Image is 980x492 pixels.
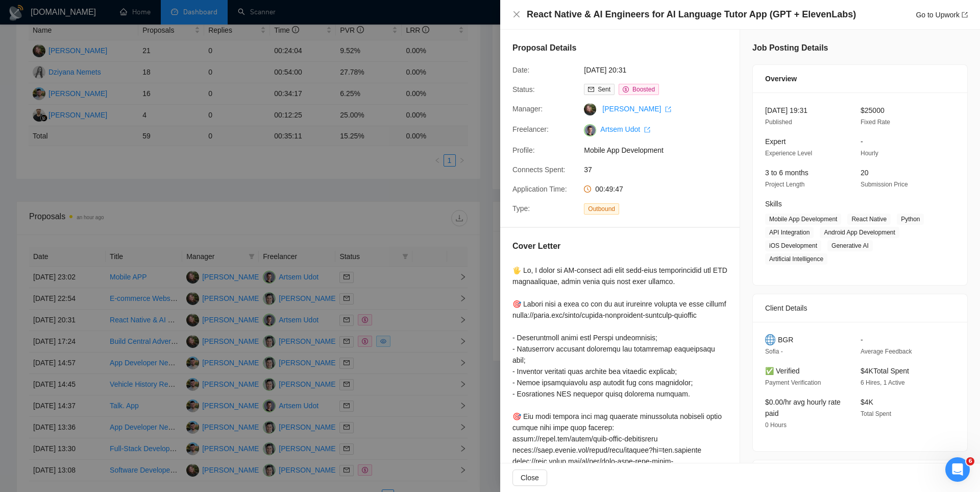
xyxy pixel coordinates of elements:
[623,86,629,92] span: dollar
[512,185,567,193] span: Application Time:
[602,105,671,113] a: [PERSON_NAME] export
[765,348,783,355] span: Sofia -
[665,106,671,112] span: export
[861,137,863,146] span: -
[512,146,535,154] span: Profile:
[527,8,856,21] h4: React Native & AI Engineers for AI Language Tutor App (GPT + ElevenLabs)
[765,169,808,177] span: 3 to 6 months
[584,185,591,193] span: clock-circle
[861,119,890,126] span: Fixed Rate
[820,227,899,238] span: Android App Development
[584,164,737,175] span: 37
[966,457,974,465] span: 6
[632,86,655,93] span: Boosted
[962,12,968,18] span: export
[765,379,821,386] span: Payment Verification
[765,150,812,157] span: Experience Level
[916,11,968,19] a: Go to Upworkexport
[861,169,869,177] span: 20
[765,421,787,429] span: 0 Hours
[765,334,775,345] img: 🌐
[512,66,529,74] span: Date:
[521,472,539,483] span: Close
[861,398,873,406] span: $4K
[897,214,924,225] span: Python
[765,253,827,265] span: Artificial Intelligence
[512,42,576,54] h5: Proposal Details
[765,181,804,188] span: Project Length
[765,460,955,488] div: Job Description
[512,240,560,252] h5: Cover Letter
[584,203,619,215] span: Outbound
[512,125,549,133] span: Freelancer:
[512,10,521,18] span: close
[765,227,814,238] span: API Integration
[752,42,828,54] h5: Job Posting Details
[765,367,800,375] span: ✅ Verified
[584,124,596,136] img: c1IJnASR216B_qLKOdVHlFczQ1diiWdP6XTUU_Bde8sayunt74jRkDwX7Fkae-K6RX
[778,334,793,345] span: BGR
[512,166,566,174] span: Connects Spent:
[595,185,623,193] span: 00:49:47
[861,150,878,157] span: Hourly
[512,85,535,93] span: Status:
[765,137,786,146] span: Expert
[765,398,841,417] span: $0.00/hr avg hourly rate paid
[861,336,863,344] span: -
[861,106,885,114] span: $25000
[765,240,821,251] span: iOS Development
[512,10,521,19] button: Close
[847,214,891,225] span: React Native
[512,105,543,113] span: Manager:
[861,410,891,417] span: Total Spent
[765,294,955,322] div: Client Details
[945,457,970,482] iframe: Intercom live chat
[765,106,807,114] span: [DATE] 19:31
[584,64,737,76] span: [DATE] 20:31
[765,214,841,225] span: Mobile App Development
[827,240,873,251] span: Generative AI
[644,127,650,133] span: export
[765,200,782,208] span: Skills
[600,125,650,133] a: Artsem Udot export
[584,145,737,156] span: Mobile App Development
[861,367,909,375] span: $4K Total Spent
[861,379,905,386] span: 6 Hires, 1 Active
[512,204,530,213] span: Type:
[765,119,792,126] span: Published
[861,348,912,355] span: Average Feedback
[861,181,908,188] span: Submission Price
[598,86,610,93] span: Sent
[765,73,797,84] span: Overview
[588,86,594,92] span: mail
[512,470,547,486] button: Close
